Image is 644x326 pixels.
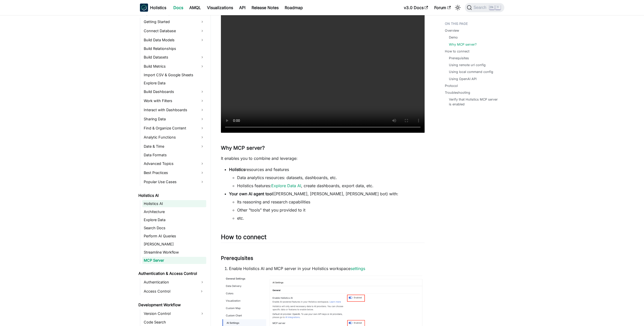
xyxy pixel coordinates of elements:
[221,233,425,243] h2: How to connect
[170,4,186,12] a: Docs
[142,169,206,177] a: Best Practices
[142,208,206,215] a: Architecture
[142,287,197,295] a: Access Control
[221,145,425,151] h3: Why MCP server?
[142,36,206,44] a: Build Data Models
[142,233,206,240] a: Perform AI Queries
[137,192,206,199] a: Holistics AI
[142,142,206,150] a: Date & Time
[135,15,211,326] nav: Docs sidebar
[449,35,458,40] a: Demo
[142,62,206,70] a: Build Metrics
[271,183,301,188] a: Explore Data AI
[449,69,493,74] a: Using local command config
[221,155,425,161] p: It enables you to combine and leverage:
[229,191,425,221] li: ([PERSON_NAME], [PERSON_NAME], [PERSON_NAME] bot) with:
[449,76,476,81] a: Using OpenAI API
[449,42,477,47] a: Why MCP server?
[150,5,166,11] b: Holistics
[237,175,425,181] li: Data analytics resources: datasets, dashboards, etc.
[237,215,425,221] li: etc.
[237,199,425,205] li: Its reasoning and research capabilities
[142,224,206,232] a: Search Docs
[186,4,204,12] a: AMQL
[445,49,469,54] a: How to connect
[237,183,425,189] li: Holistics features: , create dashboards, export data, etc.
[472,5,489,10] span: Search
[142,133,206,141] a: Analytic Functions
[142,216,206,223] a: Explore Data
[449,63,486,67] a: Using remote url config
[142,71,206,79] a: Import CSV & Google Sheets
[401,4,431,12] a: v3.0 Docs
[350,266,365,271] a: settings
[237,207,425,213] li: Other "tools" that you provided to it
[229,265,425,272] li: Enable Holistics AI and MCP server in your Holistics workspace
[197,287,206,295] button: Expand sidebar category 'Access Control'
[282,4,306,12] a: Roadmap
[449,56,469,61] a: Prerequisites
[142,200,206,207] a: Holistics AI
[140,4,148,12] img: Holistics
[142,115,206,123] a: Sharing Data
[142,18,206,26] a: Getting Started
[142,124,206,132] a: Find & Organize Content
[236,4,248,12] a: API
[142,241,206,248] a: [PERSON_NAME]
[142,178,206,186] a: Popular Use Cases
[142,97,206,105] a: Work with Filters
[142,278,206,286] a: Authentication
[142,257,206,264] a: MCP Server
[142,160,206,168] a: Advanced Topics
[137,270,206,277] a: Authentication & Access Control
[248,4,282,12] a: Release Notes
[229,167,245,172] strong: Holistics
[142,80,206,87] a: Explore Data
[142,151,206,159] a: Data Formats
[449,97,499,107] a: Verify that Holistics MCP server is enabled
[221,255,425,261] h3: Prerequisites
[142,310,206,318] a: Version Control
[445,83,458,88] a: Protocol
[445,90,470,95] a: Troubleshooting
[142,88,206,96] a: Build Dashboards
[137,301,206,309] a: Development Workflow
[142,106,206,114] a: Interact with Dashboards
[140,4,166,12] a: HolisticsHolistics
[221,10,425,133] video: Your browser does not support embedding video, but you can .
[142,319,206,326] a: Code Search
[142,27,206,35] a: Connect Database
[229,191,273,196] strong: Your own AI agent tool
[465,3,504,12] button: Search (Ctrl+K)
[454,4,462,12] button: Switch between dark and light mode (currently light mode)
[445,28,459,33] a: Overview
[229,166,425,189] li: resources and features
[431,4,454,12] a: Forum
[142,53,206,61] a: Build Datasets
[204,4,236,12] a: Visualizations
[495,5,501,10] kbd: K
[142,45,206,52] a: Build Relationships
[142,249,206,256] a: Streamline Workflow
